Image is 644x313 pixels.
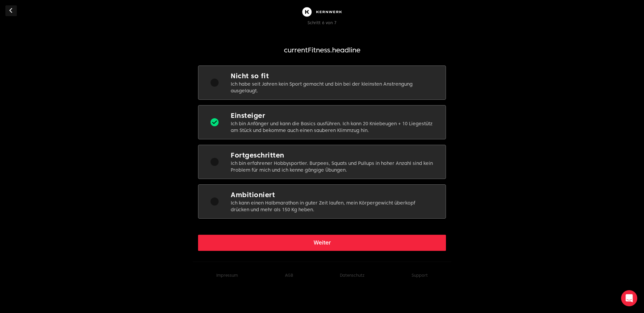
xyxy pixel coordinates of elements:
[231,150,435,160] h2: Fortgeschritten
[231,199,435,213] p: Ich kann einen Halbmarathon in guter Zeit laufen, mein Körpergewicht überkopf drücken und mehr al...
[198,45,446,55] h1: currentFitness.headline
[231,81,435,94] p: Ich habe seit Jahren kein Sport gemacht und bin bei der kleinsten Anstrengung ausgelaugt.
[340,273,364,278] a: Datenschutz
[231,111,435,120] h2: Einsteiger
[231,160,435,173] p: Ich bin erfahrener Hobbysportler. Burpees, Squats und Pullups in hoher Anzahl sind kein Problem f...
[231,71,435,81] h2: Nicht so fit
[621,290,637,306] div: Open Intercom Messenger
[285,273,293,278] a: AGB
[198,235,446,251] button: Weiter
[412,273,428,278] button: Support
[300,5,344,18] img: Kernwerk®
[231,190,435,199] h2: Ambitioniert
[231,120,435,134] p: Ich bin Anfänger und kann die Basics ausführen. Ich kann 20 Kniebeugen + 10 Liegestütz am Stück u...
[308,20,336,25] span: Schritt 6 von 7
[216,273,238,278] a: Impressum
